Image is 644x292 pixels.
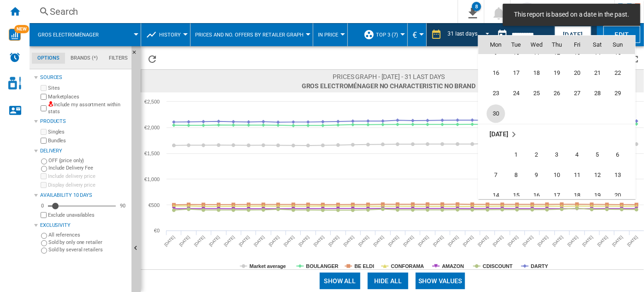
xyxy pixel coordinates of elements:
span: 7 [487,166,505,184]
td: Thursday July 10 2025 [547,165,567,185]
span: 17 [507,64,525,82]
span: 16 [487,64,505,82]
td: Monday July 7 2025 [478,165,506,185]
td: Friday June 20 2025 [567,63,587,83]
span: 23 [487,84,505,103]
tr: Week 6 [478,103,635,124]
span: 30 [487,104,505,123]
td: Saturday June 21 2025 [587,63,608,83]
tr: Week 3 [478,185,635,206]
span: 29 [608,84,627,103]
td: Wednesday June 25 2025 [526,83,547,103]
td: Monday June 16 2025 [478,63,506,83]
span: 25 [527,84,546,103]
th: Sun [608,36,635,54]
span: 8 [507,166,525,184]
td: Wednesday July 2 2025 [526,145,547,165]
span: 4 [568,146,586,164]
td: Tuesday July 1 2025 [506,145,526,165]
span: [DATE] [489,130,508,138]
td: Wednesday July 16 2025 [526,185,547,206]
span: 26 [548,84,566,103]
td: Sunday June 22 2025 [608,63,635,83]
td: Saturday June 28 2025 [587,83,608,103]
tr: Week 2 [478,165,635,185]
td: Wednesday July 9 2025 [526,165,547,185]
span: 18 [527,64,546,82]
span: 15 [507,186,525,205]
span: 13 [608,166,627,184]
span: 1 [507,146,525,164]
td: Friday June 27 2025 [567,83,587,103]
td: Friday July 4 2025 [567,145,587,165]
td: Sunday July 13 2025 [608,165,635,185]
span: 3 [548,146,566,164]
th: Fri [567,36,587,54]
span: 27 [568,84,586,103]
td: Thursday June 19 2025 [547,63,567,83]
tr: Week 4 [478,63,635,83]
th: Mon [478,36,506,54]
span: 2 [527,146,546,164]
td: Thursday July 3 2025 [547,145,567,165]
td: Friday July 11 2025 [567,165,587,185]
td: Saturday July 12 2025 [587,165,608,185]
td: Tuesday July 15 2025 [506,185,526,206]
span: 17 [548,186,566,205]
tr: Week 1 [478,145,635,165]
span: 18 [568,186,586,205]
td: Thursday June 26 2025 [547,83,567,103]
td: Sunday July 6 2025 [608,145,635,165]
span: 20 [608,186,627,205]
span: 20 [568,64,586,82]
span: 24 [507,84,525,103]
td: Thursday July 17 2025 [547,185,567,206]
span: 22 [608,64,627,82]
td: Tuesday July 8 2025 [506,165,526,185]
span: 14 [487,186,505,205]
span: 5 [588,146,607,164]
td: Sunday July 20 2025 [608,185,635,206]
span: 21 [588,64,607,82]
th: Sat [587,36,608,54]
span: 19 [548,64,566,82]
td: Monday June 30 2025 [478,103,506,124]
td: Tuesday June 17 2025 [506,63,526,83]
md-calendar: Calendar [478,36,635,199]
td: Wednesday June 18 2025 [526,63,547,83]
td: July 2025 [478,124,635,145]
td: Monday June 23 2025 [478,83,506,103]
td: Friday July 18 2025 [567,185,587,206]
td: Monday July 14 2025 [478,185,506,206]
span: 16 [527,186,546,205]
span: 28 [588,84,607,103]
span: 6 [608,146,627,164]
span: 9 [527,166,546,184]
th: Thu [547,36,567,54]
span: 10 [548,166,566,184]
span: 12 [588,166,607,184]
th: Tue [506,36,526,54]
span: 19 [588,186,607,205]
td: Tuesday June 24 2025 [506,83,526,103]
span: 11 [568,166,586,184]
td: Saturday July 5 2025 [587,145,608,165]
tr: Week 5 [478,83,635,103]
tr: Week undefined [478,124,635,145]
span: This report is based on a date in the past. [511,10,632,19]
td: Saturday July 19 2025 [587,185,608,206]
th: Wed [526,36,547,54]
td: Sunday June 29 2025 [608,83,635,103]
